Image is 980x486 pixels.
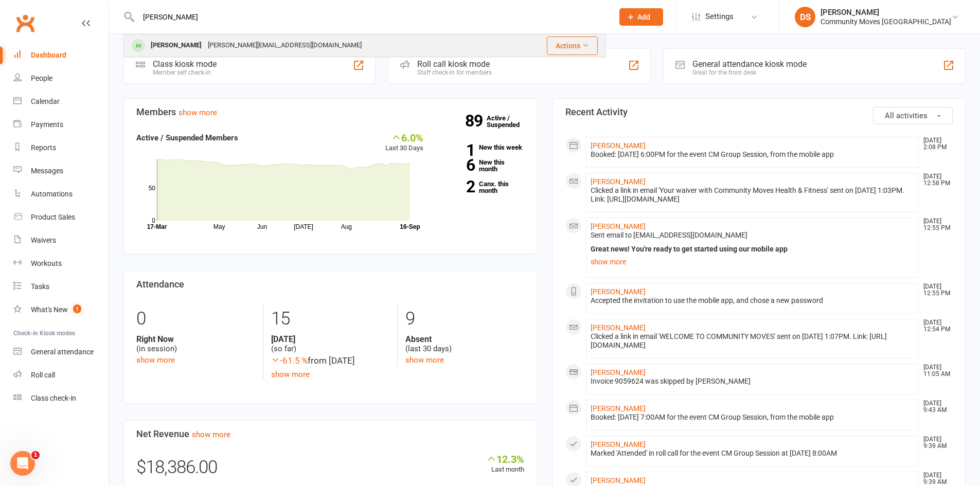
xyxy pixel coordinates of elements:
[153,69,217,76] div: Member self check-in
[417,59,492,69] div: Roll call kiosk mode
[465,113,487,129] strong: 89
[591,287,646,296] a: [PERSON_NAME]
[918,283,952,297] time: [DATE] 12:55 PM
[136,133,238,142] strong: Active / Suspended Members
[439,159,524,172] a: 6New this month
[821,8,951,17] div: [PERSON_NAME]
[136,429,524,439] h3: Net Revenue
[136,334,255,354] div: (in session)
[13,298,109,321] a: What's New1
[31,120,63,129] div: Payments
[439,144,524,151] a: 1New this week
[405,334,524,354] div: (last 30 days)
[271,303,389,334] div: 15
[918,137,952,151] time: [DATE] 2:08 PM
[31,394,76,402] div: Class check-in
[31,167,63,175] div: Messages
[918,319,952,333] time: [DATE] 12:54 PM
[591,231,747,239] span: Sent email to [EMAIL_ADDRESS][DOMAIN_NAME]
[439,179,475,194] strong: 2
[591,440,646,448] a: [PERSON_NAME]
[31,51,66,59] div: Dashboard
[591,476,646,484] a: [PERSON_NAME]
[591,368,646,376] a: [PERSON_NAME]
[179,108,217,117] a: show more
[271,334,389,354] div: (so far)
[918,436,952,449] time: [DATE] 9:39 AM
[31,259,62,267] div: Workouts
[136,279,524,290] h3: Attendance
[136,355,175,365] a: show more
[439,157,475,173] strong: 6
[405,303,524,334] div: 9
[205,38,365,53] div: [PERSON_NAME][EMAIL_ADDRESS][DOMAIN_NAME]
[692,69,807,76] div: Great for the front desk
[591,255,915,269] a: show more
[591,296,915,305] div: Accepted the invitation to use the mobile app, and chose a new password
[705,5,734,28] span: Settings
[487,107,532,136] a: 89Active / Suspended
[135,10,606,24] input: Search...
[918,364,952,377] time: [DATE] 11:05 AM
[13,113,109,136] a: Payments
[13,252,109,275] a: Workouts
[13,183,109,206] a: Automations
[31,348,94,356] div: General attendance
[591,141,646,150] a: [PERSON_NAME]
[918,218,952,231] time: [DATE] 12:55 PM
[591,404,646,412] a: [PERSON_NAME]
[591,323,646,332] a: [PERSON_NAME]
[13,90,109,113] a: Calendar
[31,190,73,198] div: Automations
[547,37,598,55] button: Actions
[13,387,109,410] a: Class kiosk mode
[136,334,255,344] strong: Right Now
[385,132,423,154] div: Last 30 Days
[271,354,389,368] div: from [DATE]
[31,451,40,459] span: 1
[10,451,35,476] iframe: Intercom live chat
[31,305,68,314] div: What's New
[486,453,524,475] div: Last month
[13,44,109,67] a: Dashboard
[591,377,915,386] div: Invoice 9059624 was skipped by [PERSON_NAME]
[153,59,217,69] div: Class kiosk mode
[591,332,915,350] div: Clicked a link in email 'WELCOME TO COMMUNITY MOVES' sent on [DATE] 1:07PM. Link: [URL][DOMAIN_NAME]
[31,74,52,82] div: People
[405,334,524,344] strong: Absent
[439,181,524,194] a: 2Canx. this month
[13,364,109,387] a: Roll call
[637,13,650,21] span: Add
[619,8,663,26] button: Add
[148,38,205,53] div: [PERSON_NAME]
[73,304,81,313] span: 1
[692,59,807,69] div: General attendance kiosk mode
[31,97,60,105] div: Calendar
[591,222,646,230] a: [PERSON_NAME]
[12,10,38,36] a: Clubworx
[136,303,255,334] div: 0
[271,355,308,366] span: -61.5 %
[591,245,915,254] div: Great news! You're ready to get started using our mobile app
[918,400,952,413] time: [DATE] 9:43 AM
[591,177,646,186] a: [PERSON_NAME]
[417,69,492,76] div: Staff check-in for members
[565,107,953,117] h3: Recent Activity
[486,453,524,464] div: 12.3%
[31,236,56,244] div: Waivers
[13,159,109,183] a: Messages
[591,150,915,159] div: Booked: [DATE] 6:00PM for the event CM Group Session, from the mobile app
[591,186,915,204] div: Clicked a link in email 'Your waiver with Community Moves Health & Fitness' sent on [DATE] 1:03PM...
[13,67,109,90] a: People
[821,17,951,26] div: Community Moves [GEOGRAPHIC_DATA]
[13,340,109,364] a: General attendance kiosk mode
[385,132,423,143] div: 6.0%
[136,107,524,117] h3: Members
[13,136,109,159] a: Reports
[13,275,109,298] a: Tasks
[918,173,952,187] time: [DATE] 12:58 PM
[31,213,75,221] div: Product Sales
[271,370,310,379] a: show more
[405,355,444,365] a: show more
[591,413,915,422] div: Booked: [DATE] 7:00AM for the event CM Group Session, from the mobile app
